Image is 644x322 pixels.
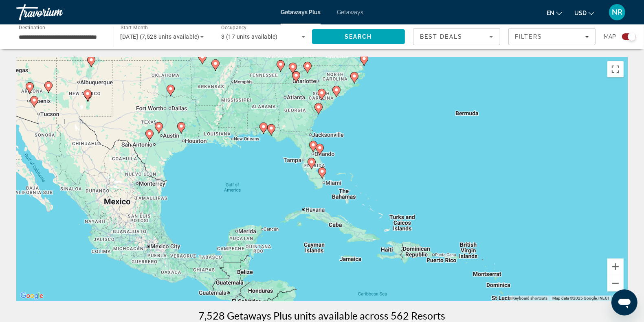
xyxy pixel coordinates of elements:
[18,291,45,301] a: Open this area in Google Maps (opens a new window)
[512,296,547,301] button: Keyboard shortcuts
[547,7,562,19] button: Change language
[612,8,622,16] span: NR
[607,4,628,21] button: User Menu
[574,10,587,16] span: USD
[121,25,148,31] span: Start Month
[19,25,45,31] span: Destination
[552,296,609,300] span: Map data ©2025 Google, INEGI
[19,32,103,42] input: Select destination
[607,258,624,275] button: Zoom in
[607,275,624,291] button: Zoom out
[420,33,462,40] span: Best Deals
[604,31,616,42] span: Map
[420,32,493,42] mat-select: Sort by
[611,289,637,315] iframe: Button to launch messaging window
[281,9,321,15] a: Getaways Plus
[547,10,554,16] span: en
[221,33,278,40] span: 3 (17 units available)
[345,33,372,40] span: Search
[508,28,596,45] button: Filters
[221,25,247,31] span: Occupancy
[16,2,98,23] a: Travorium
[199,309,446,322] h1: 7,528 Getaways Plus units available across 562 Resorts
[312,29,405,44] button: Search
[607,61,624,77] button: Toggle fullscreen view
[337,9,363,15] a: Getaways
[18,291,45,301] img: Google
[574,7,594,19] button: Change currency
[515,33,543,40] span: Filters
[121,33,200,40] span: [DATE] (7,528 units available)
